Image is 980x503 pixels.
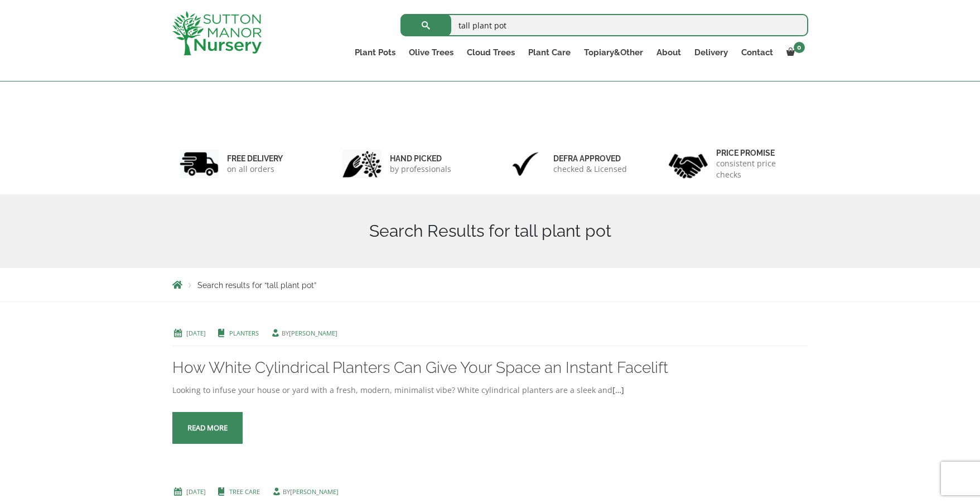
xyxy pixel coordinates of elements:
a: Plant Pots [348,45,402,60]
a: About [650,45,688,60]
div: Looking to infuse your house or yard with a fresh, modern, minimalist vibe? White cylindrical pla... [172,384,808,397]
a: Planters [229,329,259,337]
p: checked & Licensed [553,164,627,175]
span: by [271,487,339,496]
h6: hand picked [390,154,451,164]
img: 4.jpg [669,147,708,181]
a: Topiary&Other [577,45,650,60]
p: by professionals [390,164,451,175]
span: Search results for “tall plant pot” [197,281,316,290]
a: [DATE] [186,487,206,496]
nav: Breadcrumbs [172,280,808,289]
a: Plant Care [522,45,577,60]
a: [PERSON_NAME] [289,329,337,337]
input: Search... [400,14,808,36]
a: Olive Trees [402,45,460,60]
p: consistent price checks [716,158,801,180]
img: 3.jpg [506,150,545,178]
a: [DATE] [186,329,206,337]
a: Delivery [688,45,735,60]
span: 0 [794,42,805,53]
a: 0 [780,45,808,60]
span: by [270,329,337,337]
img: logo [172,11,262,55]
h6: Price promise [716,148,801,158]
a: Cloud Trees [460,45,522,60]
p: on all orders [227,164,283,175]
a: Tree Care [229,487,260,496]
a: [PERSON_NAME] [290,487,339,496]
h6: FREE DELIVERY [227,154,283,164]
h6: Defra approved [553,154,627,164]
h1: Search Results for tall plant pot [172,221,808,241]
a: […] [612,385,624,395]
a: Read more [172,412,243,444]
a: How White Cylindrical Planters Can Give Your Space an Instant Facelift [172,358,668,377]
img: 1.jpg [180,150,219,178]
img: 2.jpg [342,150,382,178]
a: Contact [735,45,780,60]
